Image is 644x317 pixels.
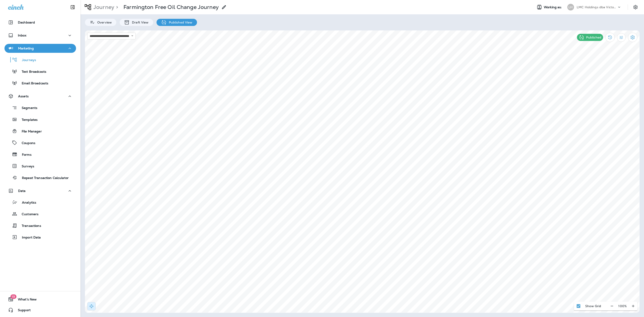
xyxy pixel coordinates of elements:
button: Data [4,186,76,195]
p: Show Grid [585,304,601,308]
button: Analytics [4,198,76,207]
p: Journey [92,4,114,11]
p: Marketing [18,47,34,50]
button: 19What's New [4,295,76,304]
button: Customers [4,209,76,219]
button: Import Data [4,232,76,242]
span: Working as: [544,5,563,9]
p: Analytics [17,201,36,205]
button: Email Broadcasts [4,78,76,88]
span: What's New [13,298,37,303]
p: Forms [17,153,32,157]
button: Text Broadcasts [4,67,76,76]
p: Repeat Transaction Calculator [17,176,69,180]
button: Surveys [4,161,76,171]
p: Assets [18,94,29,98]
p: Coupons [17,141,35,145]
button: Segments [4,103,76,113]
p: Text Broadcasts [17,70,46,74]
button: Repeat Transaction Calculator [4,173,76,182]
button: Settings [631,3,640,11]
p: Draft View [130,21,148,24]
button: Settings [628,33,637,42]
button: Collapse Sidebar [66,3,79,12]
button: Journeys [4,55,76,64]
button: Templates [4,115,76,124]
span: Support [13,308,31,314]
button: Transactions [4,221,76,230]
button: Inbox [4,31,76,40]
button: Marketing [4,44,76,53]
p: Templates [17,118,38,122]
p: > [114,4,118,11]
button: Support [4,306,76,315]
span: 19 [10,294,16,299]
button: Forms [4,150,76,159]
p: 100 % [618,304,627,308]
button: Assets [4,92,76,101]
button: File Manager [4,126,76,136]
p: Import Data [17,236,41,240]
p: Surveys [17,164,34,169]
p: Transactions [17,224,41,228]
p: Overview [95,21,112,24]
button: Dashboard [4,18,76,27]
p: Email Broadcasts [17,81,48,86]
div: LH [567,4,574,11]
p: Journeys [17,58,36,62]
button: Coupons [4,138,76,147]
p: Dashboard [18,21,35,24]
p: Published [586,36,601,39]
p: Data [18,189,26,193]
p: LMC Holdings dba Victory Lane Quick Oil Change [577,5,617,9]
p: Segments [17,106,37,111]
button: View Changelog [605,33,615,42]
p: Inbox [18,34,26,37]
p: Farmington Free Oil Change Journey [123,4,219,11]
p: Customers [17,212,38,217]
p: Published View [167,21,193,24]
p: File Manager [17,130,42,134]
button: Filter Statistics [617,33,626,42]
